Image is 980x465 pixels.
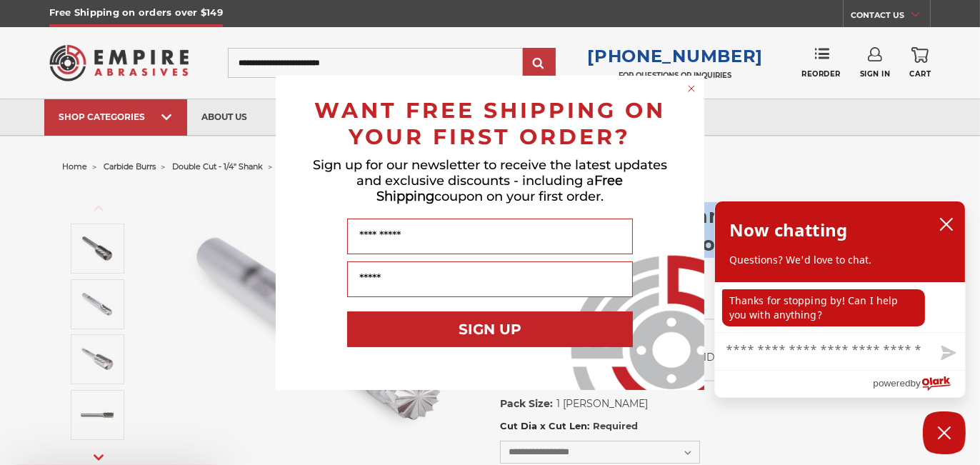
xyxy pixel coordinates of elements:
div: chat [715,282,965,332]
span: powered [873,374,910,392]
span: Free Shipping [376,173,624,204]
button: close chatbox [935,214,958,235]
button: SIGN UP [347,311,633,347]
p: Thanks for stopping by! Can I help you with anything? [722,289,925,326]
h2: Now chatting [729,216,847,244]
p: Questions? We'd love to chat. [729,253,951,267]
span: WANT FREE SHIPPING ON YOUR FIRST ORDER? [314,97,666,150]
span: Sign up for our newsletter to receive the latest updates and exclusive discounts - including a co... [313,157,667,204]
span: by [911,374,921,392]
button: Close Chatbox [923,411,966,454]
button: Close dialog [684,81,699,96]
a: Powered by Olark [873,371,965,397]
button: Send message [929,337,965,370]
div: olark chatbox [714,201,966,398]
